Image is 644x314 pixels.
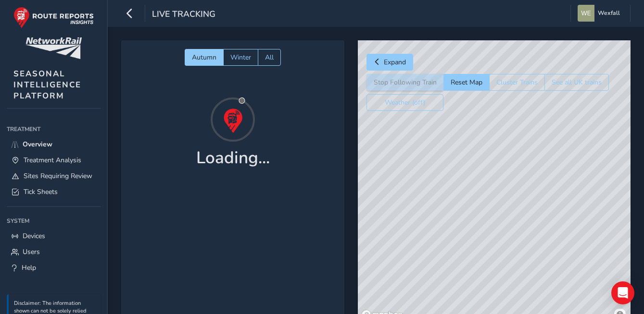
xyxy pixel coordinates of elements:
span: Help [22,263,36,272]
span: SEASONAL INTELLIGENCE PLATFORM [13,68,81,101]
div: Open Intercom Messenger [611,281,634,304]
span: Overview [23,140,52,149]
span: All [265,53,274,62]
span: Sites Requiring Review [24,171,92,181]
a: Help [7,260,101,276]
a: Treatment Analysis [7,152,101,168]
a: Tick Sheets [7,184,101,200]
button: Expand [366,54,413,71]
button: Cluster Trains [489,74,544,91]
button: Wexfall [578,5,623,22]
img: diamond-layout [578,5,594,22]
span: Tick Sheets [24,187,58,196]
span: Devices [23,231,45,241]
img: rr logo [13,7,94,28]
div: Treatment [7,122,101,136]
a: Users [7,244,101,260]
span: Winter [230,53,251,62]
span: Expand [384,58,406,67]
img: customer logo [25,37,82,59]
button: All [258,49,281,66]
a: Devices [7,228,101,244]
span: Treatment Analysis [24,156,81,165]
span: Autumn [192,53,216,62]
div: System [7,214,101,228]
span: Wexfall [598,5,620,22]
button: Winter [223,49,258,66]
button: See all UK trains [544,74,609,91]
button: Reset Map [443,74,489,91]
a: Sites Requiring Review [7,168,101,184]
h1: Loading... [196,148,270,168]
button: Weather (off) [366,94,443,111]
a: Overview [7,136,101,152]
span: Live Tracking [152,8,215,22]
button: Autumn [185,49,223,66]
span: Users [23,247,40,256]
